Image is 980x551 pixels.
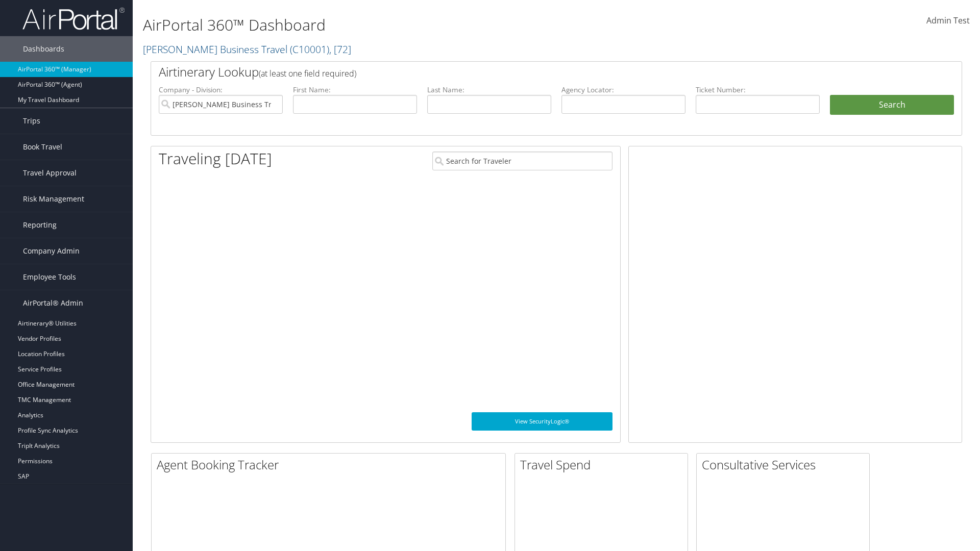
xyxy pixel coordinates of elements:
span: Travel Approval [23,160,77,186]
button: Search [830,95,954,115]
span: ( C10001 ) [290,42,329,56]
input: Search for Traveler [432,152,612,170]
span: Book Travel [23,134,62,160]
span: Risk Management [23,186,84,212]
span: Reporting [23,212,57,238]
span: Admin Test [926,15,970,26]
label: Company - Division: [159,85,283,95]
h2: Travel Spend [520,456,688,473]
span: Dashboards [23,36,64,62]
a: Admin Test [926,5,970,37]
label: Last Name: [427,85,551,95]
h2: Airtinerary Lookup [159,63,887,81]
span: (at least one field required) [259,68,356,79]
label: First Name: [293,85,417,95]
a: View SecurityLogic® [472,412,612,431]
span: AirPortal® Admin [23,290,83,316]
h1: AirPortal 360™ Dashboard [143,14,694,36]
a: [PERSON_NAME] Business Travel [143,42,351,56]
h1: Traveling [DATE] [159,148,272,169]
label: Agency Locator: [561,85,685,95]
h2: Agent Booking Tracker [157,456,505,473]
span: Trips [23,108,40,134]
span: Employee Tools [23,264,76,290]
span: Company Admin [23,238,80,264]
span: , [ 72 ] [329,42,351,56]
img: airportal-logo.png [22,7,125,31]
label: Ticket Number: [696,85,820,95]
h2: Consultative Services [702,456,869,473]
